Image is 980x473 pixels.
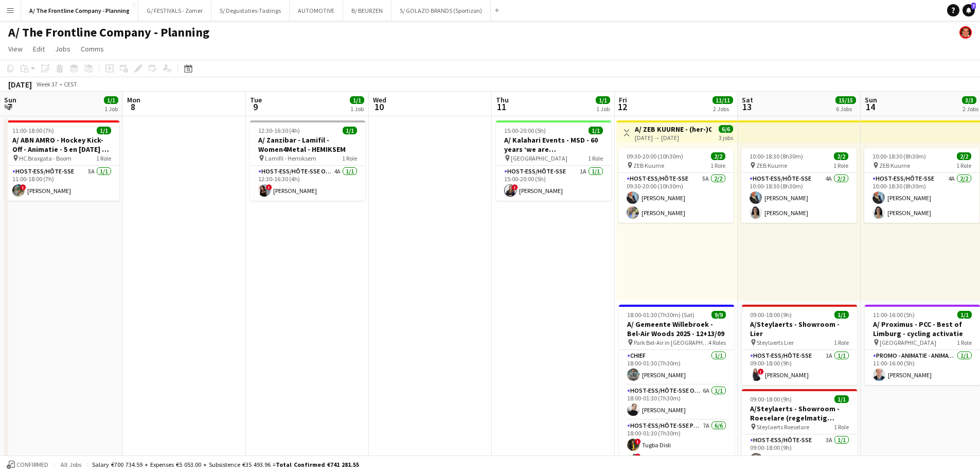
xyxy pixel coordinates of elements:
span: Steylaerts Lier [757,339,794,346]
span: 4 Roles [708,339,726,346]
span: Sat [742,95,753,104]
span: Week 37 [34,80,60,88]
span: Thu [496,95,509,104]
div: 3 jobs [719,133,733,142]
div: Salary €700 734.59 + Expenses €5 053.00 + Subsistence €35 493.96 = [92,461,359,468]
span: 12:30-16:30 (4h) [258,127,300,134]
h3: A/ ABN AMRO - Hockey Kick-Off - Animatie - 5 en [DATE] - Boom [4,135,119,154]
app-card-role: Host-ess/Hôte-sse3A1/109:00-18:00 (9h)[PERSON_NAME] [742,434,857,469]
span: 3/3 [962,96,976,104]
span: Sun [865,95,877,104]
a: Jobs [51,42,75,56]
span: Wed [373,95,386,104]
div: 2 Jobs [963,105,978,113]
app-card-role: Host-ess/Hôte-sse Onthaal-Accueill6A1/118:00-01:30 (7h30m)[PERSON_NAME] [619,385,734,420]
span: 10 [371,101,386,113]
div: 2 Jobs [713,105,733,113]
h3: A/ Proximus - PCC - Best of Limburg - cycling activatie [865,320,980,338]
app-job-card: 12:30-16:30 (4h)1/1A/ Zanzibar - Lamifil - Women4Metal - HEMIKSEM Lamifil - Hemiksem1 RoleHost-es... [250,120,365,201]
span: 1 Role [834,339,849,346]
span: Park Bel-Air in [GEOGRAPHIC_DATA] [634,339,708,346]
h3: A/Steylaerts - Showroom - Roeselare (regelmatig terugkerende opdracht) [742,404,857,423]
div: CEST [64,80,77,88]
span: ! [635,439,641,445]
a: View [4,42,27,56]
span: 1/1 [834,395,849,403]
span: Confirmed [16,461,48,468]
div: 1 Job [350,105,364,113]
span: 1 Role [834,423,849,431]
span: All jobs [59,461,83,468]
span: View [8,44,23,54]
span: 14 [863,101,877,113]
app-card-role: Chief1/118:00-01:30 (7h30m)[PERSON_NAME] [619,350,734,385]
span: Sun [4,95,16,104]
span: 9/9 [711,311,726,319]
span: 11:00-16:00 (5h) [873,311,915,319]
span: 11 [494,101,509,113]
div: [DATE] [8,79,32,90]
span: 1 Role [342,154,357,162]
button: S/ GOLAZO BRANDS (Sportizon) [391,1,491,21]
span: ! [266,184,272,190]
span: 7 [3,101,16,113]
app-card-role: Host-ess/Hôte-sse Onthaal-Accueill4A1/112:30-16:30 (4h)![PERSON_NAME] [250,166,365,201]
h3: A/ Gemeente Willebroek - Bel-Air Woods 2025 - 12+13/09 [619,320,734,338]
app-job-card: 09:30-20:00 (10h30m)2/2 ZEB Kuurne1 RoleHost-ess/Hôte-sse5A2/209:30-20:00 (10h30m)[PERSON_NAME][P... [618,148,734,223]
div: 10:00-18:30 (8h30m)2/2 ZEB Kuurne1 RoleHost-ess/Hôte-sse4A2/210:00-18:30 (8h30m)[PERSON_NAME][PER... [864,148,979,223]
app-card-role: Host-ess/Hôte-sse5A2/209:30-20:00 (10h30m)[PERSON_NAME][PERSON_NAME] [618,173,734,223]
h1: A/ The Frontline Company - Planning [8,25,209,40]
h3: A/ ZEB KUURNE - (her-)Opening nieuwe winkel (12+13+14/09) [635,125,711,134]
span: 1 Role [710,162,725,169]
span: ! [512,184,518,190]
app-job-card: 15:00-20:00 (5h)1/1A/ Kalahari Events - MSD - 60 years ‘we are [GEOGRAPHIC_DATA]’ [GEOGRAPHIC_DAT... [496,120,611,201]
span: Fri [619,95,627,104]
span: 9 [248,101,262,113]
span: 1/1 [957,311,972,319]
span: 1 Role [956,162,971,169]
span: 09:30-20:00 (10h30m) [627,152,683,160]
app-job-card: 09:00-18:00 (9h)1/1A/Steylaerts - Showroom - Roeselare (regelmatig terugkerende opdracht) Steylae... [742,389,857,469]
span: 15:00-20:00 (5h) [504,127,546,134]
span: 1/1 [343,127,357,134]
span: 7 [971,3,976,9]
app-user-avatar: Peter Desart [959,26,972,39]
div: 11:00-16:00 (5h)1/1A/ Proximus - PCC - Best of Limburg - cycling activatie [GEOGRAPHIC_DATA]1 Rol... [865,305,980,385]
button: G/ FESTIVALS - Zomer [138,1,211,21]
span: 6/6 [719,125,733,133]
button: AUTOMOTIVE [290,1,343,21]
span: 1 Role [588,154,603,162]
span: Edit [33,44,45,54]
span: [GEOGRAPHIC_DATA] [880,339,936,346]
app-job-card: 11:00-18:00 (7h)1/1A/ ABN AMRO - Hockey Kick-Off - Animatie - 5 en [DATE] - Boom HC Braxgata - Bo... [4,120,119,201]
span: 10:00-18:30 (8h30m) [750,152,803,160]
span: 1 Role [957,339,972,346]
span: 09:00-18:00 (9h) [750,311,792,319]
app-job-card: 10:00-18:30 (8h30m)2/2 ZEB Kuurne1 RoleHost-ess/Hôte-sse4A2/210:00-18:30 (8h30m)[PERSON_NAME][PER... [741,148,857,223]
span: Steylaerts Roeselare [757,423,809,431]
span: 1/1 [350,96,364,104]
span: 10:00-18:30 (8h30m) [872,152,926,160]
h3: A/Steylaerts - Showroom - Lier [742,320,857,338]
span: Tue [250,95,262,104]
app-job-card: 09:00-18:00 (9h)1/1A/Steylaerts - Showroom - Lier Steylaerts Lier1 RoleHost-ess/Hôte-sse1A1/109:0... [742,305,857,385]
div: 6 Jobs [836,105,856,113]
span: 11:00-18:00 (7h) [12,127,54,134]
span: 15/15 [835,96,856,104]
button: A/ The Frontline Company - Planning [21,1,138,21]
span: 13 [740,101,753,113]
app-card-role: Host-ess/Hôte-sse4A2/210:00-18:30 (8h30m)[PERSON_NAME][PERSON_NAME] [864,173,979,223]
span: Jobs [55,44,70,54]
span: 8 [126,101,140,113]
span: 11/11 [712,96,733,104]
span: 1 Role [96,154,111,162]
span: Mon [127,95,140,104]
app-job-card: 18:00-01:30 (7h30m) (Sat)9/9A/ Gemeente Willebroek - Bel-Air Woods 2025 - 12+13/09 Park Bel-Air i... [619,305,734,457]
span: 1/1 [589,127,603,134]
